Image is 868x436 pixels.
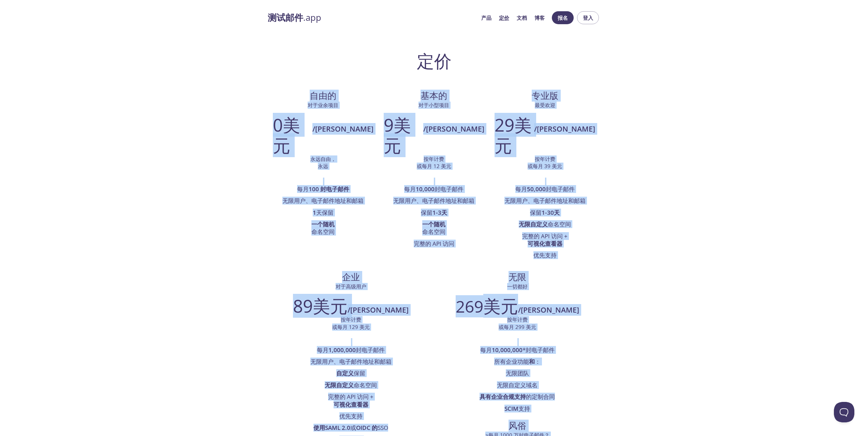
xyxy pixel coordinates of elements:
font: 命名空间 [311,228,335,236]
font: 可视化查看器 [528,240,562,247]
font: /[PERSON_NAME] [348,305,409,315]
font: 50,000 [527,185,546,193]
font: 完整的 API 访问 + [522,232,568,240]
font: 测试邮件 [268,12,303,24]
font: 每月 [317,346,328,354]
a: 文档 [517,13,527,22]
font: /[PERSON_NAME] [312,124,373,134]
font: 无限用户、电子邮件地址和邮箱 [282,197,364,205]
font: 每月 [515,185,527,193]
font: 269 [456,295,483,317]
font: 支持 [518,405,530,412]
font: 封电子邮件 [546,185,575,193]
font: 最受欢迎 [535,102,555,108]
font: 9美元 [384,113,411,157]
font: 完整的 API 访问 + [328,393,373,401]
font: /[PERSON_NAME] [423,124,484,134]
font: SSO [378,424,388,432]
font: /[PERSON_NAME] [534,124,595,134]
font: 报名 [558,14,568,21]
font: 一个随机 [422,220,445,228]
font: 保留 [421,209,432,216]
font: 无限自定义域名 [497,381,538,389]
a: 博客 [534,13,545,22]
font: 产品 [481,14,491,21]
font: 一个随机 [311,220,335,228]
font: 自由的 [310,90,336,102]
font: /[PERSON_NAME] [518,305,579,315]
button: 报名 [552,11,574,24]
font: 定价 [417,49,452,73]
font: 或每月 129 美元 [332,324,370,330]
font: 优先支持 [533,251,557,259]
font: 0美元 [273,113,300,157]
font: 每月 [404,185,416,193]
font: 89美元 [293,294,348,318]
font: 每月 [480,346,492,354]
font: 美元 [483,294,518,318]
font: 文档 [517,14,527,21]
font: 和 [529,358,535,365]
iframe: 求助童子军信标 - 开放 [834,402,854,422]
font: OIDC 的 [356,424,378,432]
button: 登入 [577,11,599,24]
font: 按年计费 [424,155,444,162]
font: 永远自由， [310,155,336,162]
a: 测试邮件.app [268,12,476,24]
font: 优先支持 [339,412,363,420]
font: 封电子邮件 [435,185,464,193]
font: 风俗 [509,420,526,432]
font: 永远 [318,163,328,169]
a: 定价 [499,13,509,22]
a: 产品 [481,13,491,22]
font: 无限 [509,271,526,283]
font: 按年计费 [507,316,528,323]
font: 基本的 [421,90,447,102]
font: 自定义 [336,369,354,377]
font: 封电子邮件 [356,346,385,354]
font: 定价 [499,14,509,21]
font: 1,000,000 [328,346,356,354]
font: 无限用户、电子邮件地址和邮箱 [310,358,392,365]
font: 100 封电子邮件 [309,185,349,193]
font: 所有企业功能 [494,358,529,365]
font: 命名空间 [422,228,445,236]
font: 或每月 39 美元 [528,163,562,169]
font: 完整的 API 访问 [414,240,454,247]
font: 或每月 299 美元 [499,324,536,330]
font: 无限团队 [506,369,529,377]
font: 无限自定义 [519,220,548,228]
font: 使用SAML 2.0 [313,424,350,432]
font: 博客 [534,14,545,21]
font: 登入 [583,14,593,21]
font: SCIM [504,405,518,412]
font: 命名空间 [548,220,571,228]
font: 保留 [354,369,365,377]
font: 可视化查看器 [334,401,368,408]
font: 1-3天 [432,209,447,216]
font: 企业 [342,271,360,283]
font: 按年计费 [341,316,361,323]
font: *封电子邮件 [523,346,555,354]
font: 10,000 [416,185,435,193]
font: 无限用户、电子邮件地址和邮箱 [504,197,586,205]
font: 10,000,000 [492,346,523,354]
font: 的定制合同 [526,393,555,401]
font: 1 [313,209,316,216]
font: 专业版 [532,90,558,102]
font: 或 [350,424,356,432]
font: .app [303,12,321,24]
font: 对于小型项目 [418,102,449,108]
font: 天保留 [316,209,334,216]
font: 对于业余项目 [308,102,338,108]
font: 一切都好 [507,283,528,290]
font: 每月 [297,185,309,193]
font: 具有企业合规支持 [480,393,526,401]
font: 29美元 [495,113,532,157]
font: 1-30天 [542,209,560,216]
font: 或每月 12 美元 [417,163,451,169]
font: 保留 [530,209,542,216]
font: 按年计费 [535,155,555,162]
font: 无限用户、电子邮件地址和邮箱 [393,197,474,205]
font: ： [535,358,541,365]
